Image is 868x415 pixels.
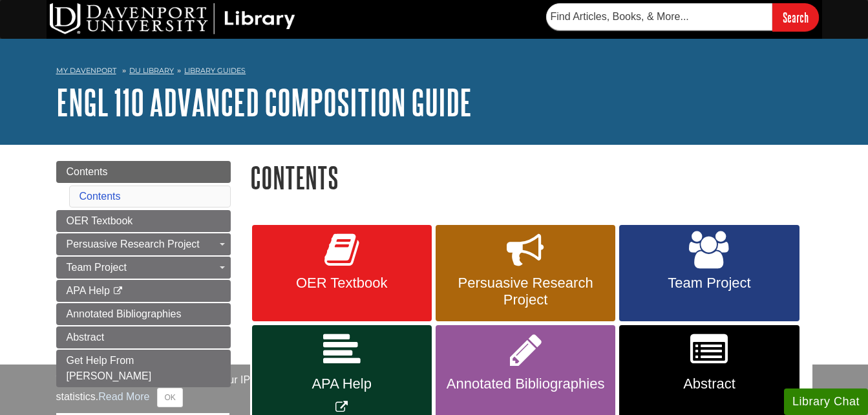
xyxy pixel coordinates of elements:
span: Abstract [67,332,105,343]
a: Persuasive Research Project [436,225,615,322]
form: Searches DU Library's articles, books, and more [546,3,819,31]
a: My Davenport [56,65,116,76]
span: Contents [67,166,108,177]
span: OER Textbook [67,215,133,226]
span: Persuasive Research Project [67,239,200,250]
span: Annotated Bibliographies [67,308,182,319]
a: Library Guides [184,66,246,75]
a: ENGL 110 Advanced Composition Guide [56,82,472,122]
img: DU Library [50,3,295,34]
span: APA Help [262,376,422,392]
i: This link opens in a new window [112,287,123,295]
span: Team Project [629,275,789,292]
span: Annotated Bibliographies [445,376,606,392]
a: DU Library [129,66,174,75]
a: OER Textbook [252,225,432,322]
a: Persuasive Research Project [56,233,231,255]
span: Team Project [67,262,127,273]
span: Get Help From [PERSON_NAME] [67,355,152,381]
input: Search [772,3,819,31]
a: Annotated Bibliographies [56,303,231,325]
a: OER Textbook [56,210,231,232]
span: Abstract [629,376,789,392]
a: Team Project [619,225,799,322]
nav: breadcrumb [56,62,812,83]
a: Contents [56,161,231,183]
a: Get Help From [PERSON_NAME] [56,350,231,387]
span: OER Textbook [262,275,422,292]
a: Contents [79,191,121,202]
a: APA Help [56,280,231,302]
span: APA Help [67,285,110,296]
span: Persuasive Research Project [445,275,606,308]
h1: Contents [250,161,812,194]
button: Library Chat [784,388,868,415]
a: Team Project [56,257,231,279]
input: Find Articles, Books, & More... [546,3,772,30]
a: Abstract [56,326,231,348]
